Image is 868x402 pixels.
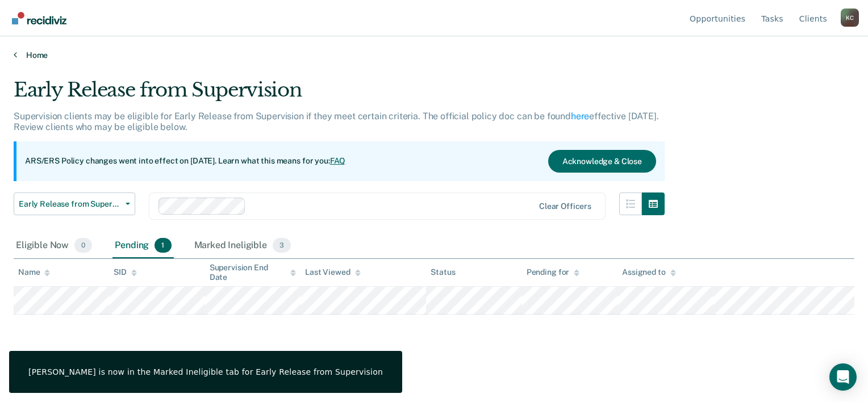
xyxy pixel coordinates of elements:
[155,238,171,253] span: 1
[14,50,854,60] a: Home
[114,267,137,277] div: SID
[18,267,50,277] div: Name
[14,233,94,258] div: Eligible Now0
[14,78,665,111] div: Early Release from Supervision
[14,192,135,215] button: Early Release from Supervision
[841,9,859,27] button: Profile dropdown button
[431,267,455,277] div: Status
[112,233,173,258] div: Pending1
[539,202,591,211] div: Clear officers
[192,233,294,258] div: Marked Ineligible3
[74,238,92,253] span: 0
[28,367,383,377] div: [PERSON_NAME] is now in the Marked Ineligible tab for Early Release from Supervision
[571,111,589,122] a: here
[210,263,296,282] div: Supervision End Date
[548,150,656,173] button: Acknowledge & Close
[14,111,659,132] p: Supervision clients may be eligible for Early Release from Supervision if they meet certain crite...
[330,156,346,165] a: FAQ
[527,267,579,277] div: Pending for
[273,238,291,253] span: 3
[305,267,360,277] div: Last Viewed
[12,12,66,24] img: Recidiviz
[19,199,121,209] span: Early Release from Supervision
[841,9,859,27] div: K C
[622,267,675,277] div: Assigned to
[25,156,345,167] p: ARS/ERS Policy changes went into effect on [DATE]. Learn what this means for you:
[829,363,857,391] div: Open Intercom Messenger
